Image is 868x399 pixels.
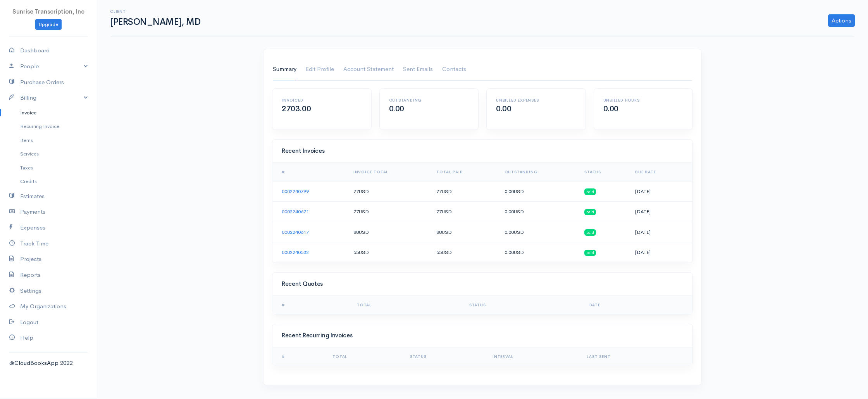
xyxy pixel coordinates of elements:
[430,242,498,263] td: 55
[442,59,466,80] a: Contacts
[272,163,347,181] th: #
[580,347,692,366] th: Last Sent
[514,188,524,195] span: USD
[430,222,498,242] td: 88
[359,229,369,235] span: USD
[578,163,629,181] th: Status
[12,8,84,15] span: Sunrise Transcription, Inc
[629,242,692,263] td: [DATE]
[514,208,524,215] span: USD
[514,249,524,256] span: USD
[282,105,362,113] h2: 2703.00
[442,249,452,256] span: USD
[584,188,596,195] span: paid
[498,222,579,242] td: 0.00
[498,163,579,181] th: Outstanding
[514,229,524,235] span: USD
[430,202,498,222] td: 77
[347,163,431,181] th: Invoice Total
[584,229,596,235] span: paid
[498,181,579,202] td: 0.00
[35,19,62,30] a: Upgrade
[282,148,683,154] h4: Recent Invoices
[343,59,394,80] a: Account Statement
[306,59,334,80] a: Edit Profile
[359,208,369,215] span: USD
[403,59,433,80] a: Sent Emails
[272,296,351,314] th: #
[389,98,469,102] h6: Outstanding
[110,9,202,14] h6: Client
[347,242,431,263] td: 55
[603,98,684,102] h6: Unbilled Hours
[110,17,202,27] h1: [PERSON_NAME], MD
[629,222,692,242] td: [DATE]
[442,208,452,215] span: USD
[282,229,309,235] a: 0002240617
[463,296,583,314] th: Status
[430,181,498,202] td: 77
[326,347,404,366] th: Total
[347,202,431,222] td: 77
[603,105,684,113] h2: 0.00
[273,59,296,80] a: Summary
[347,181,431,202] td: 77
[828,14,855,27] a: Actions
[442,188,452,195] span: USD
[496,105,576,113] h2: 0.00
[629,202,692,222] td: [DATE]
[430,163,498,181] th: Total Paid
[629,181,692,202] td: [DATE]
[359,249,369,256] span: USD
[282,281,683,287] h4: Recent Quotes
[584,250,596,256] span: paid
[359,188,369,195] span: USD
[442,229,452,235] span: USD
[389,105,469,113] h2: 0.00
[583,296,692,314] th: Date
[9,359,88,368] div: @CloudBooksApp 2022
[282,249,309,256] a: 0002240532
[486,347,580,366] th: Interval
[282,98,362,102] h6: Invoiced
[282,208,309,215] a: 0002240671
[282,332,683,339] h4: Recent Recurring Invoices
[496,98,576,102] h6: Unbilled Expenses
[629,163,692,181] th: Due Date
[347,222,431,242] td: 88
[282,188,309,195] a: 0002240799
[584,209,596,215] span: paid
[498,202,579,222] td: 0.00
[272,347,326,366] th: #
[404,347,486,366] th: Status
[351,296,463,314] th: Total
[498,242,579,263] td: 0.00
